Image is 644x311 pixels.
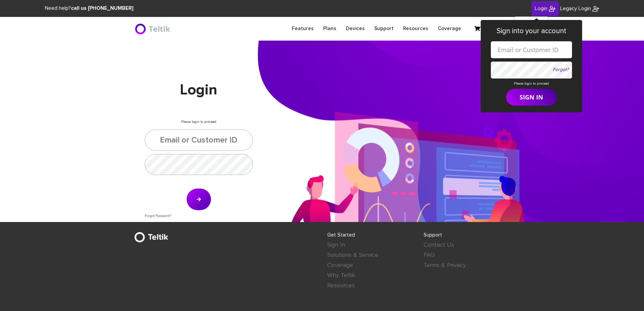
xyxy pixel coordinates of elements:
[506,89,557,106] button: SIGN IN
[287,22,318,36] a: Features
[145,81,253,99] h1: Login
[327,242,345,248] a: Sign In
[491,41,572,58] input: Email or Customer ID
[341,22,369,36] a: Devices
[318,22,341,36] a: Plans
[433,22,466,36] a: Coverage
[140,81,258,222] div: Please login to proceed
[471,24,505,34] a: Your Cart
[424,262,466,268] a: Terms & Privacy
[491,41,572,106] form: Please login to proceed
[592,5,599,12] img: BriteX
[549,5,555,12] img: BriteX
[327,262,353,268] a: Coverage
[135,232,168,242] img: BriteX
[560,6,591,11] span: Legacy Login
[327,252,378,258] a: Solutions & Service
[135,22,172,36] img: BriteX
[553,67,569,72] a: Forgot?
[145,214,171,218] a: Forgot Password?
[145,130,253,151] input: Email or Customer ID
[369,22,398,36] a: Support
[327,232,413,238] h4: Get Started
[71,6,134,11] strong: call us [PHONE_NUMBER]
[560,4,599,13] a: Legacy Login
[327,283,355,289] a: Resources
[424,252,435,258] a: FAQ
[424,232,510,238] h4: Support
[398,22,433,36] a: Resources
[535,6,547,11] span: Login
[45,6,134,11] span: Need help?
[424,242,454,248] a: Contact Us
[491,27,572,35] h3: Sign into your account
[327,272,355,279] a: Why Teltik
